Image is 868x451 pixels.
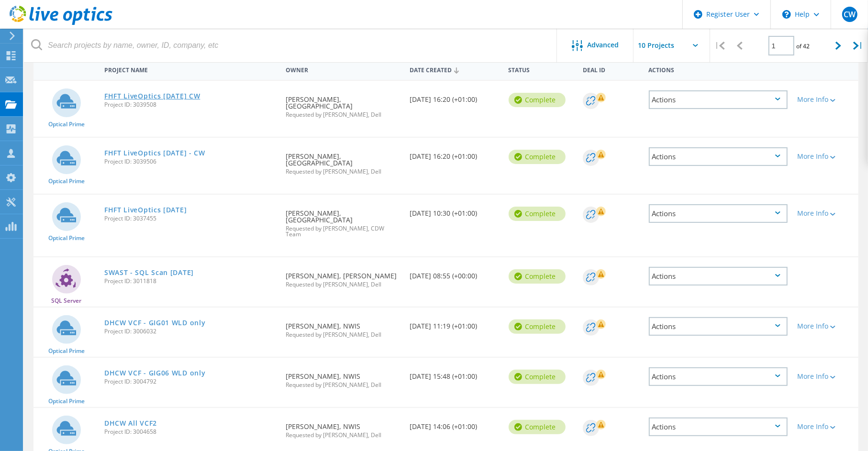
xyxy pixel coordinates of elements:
div: Complete [509,370,566,384]
div: [PERSON_NAME], NWIS [281,358,405,397]
div: More Info [797,210,854,217]
span: Requested by [PERSON_NAME], Dell [286,382,400,388]
span: CW [844,11,856,18]
span: Requested by [PERSON_NAME], Dell [286,282,400,287]
span: Optical Prime [48,121,85,127]
span: Requested by [PERSON_NAME], Dell [286,432,400,438]
div: [PERSON_NAME], NWIS [281,308,405,347]
div: [DATE] 16:20 (+01:00) [405,138,504,169]
div: [DATE] 16:20 (+01:00) [405,81,504,112]
a: FHFT LiveOptics [DATE] CW [104,93,200,99]
div: [DATE] 08:55 (+00:00) [405,257,504,289]
div: Status [504,60,578,78]
div: [PERSON_NAME], [PERSON_NAME] [281,257,405,297]
div: Complete [509,93,566,107]
div: Owner [281,60,405,78]
div: [DATE] 10:30 (+01:00) [405,195,504,226]
div: More Info [797,96,854,103]
div: Actions [649,317,788,336]
div: Date Created [405,60,504,78]
div: | [710,29,730,63]
div: Actions [649,418,788,436]
div: More Info [797,423,854,430]
span: Requested by [PERSON_NAME], Dell [286,332,400,338]
div: | [848,29,868,63]
div: [DATE] 11:19 (+01:00) [405,308,504,339]
a: SWAST - SQL Scan [DATE] [104,269,194,276]
div: Actions [649,204,788,223]
span: Optical Prime [48,398,85,404]
div: Complete [509,319,566,334]
div: Complete [509,150,566,164]
span: Project ID: 3004792 [104,379,276,385]
div: Complete [509,207,566,221]
span: Project ID: 3037455 [104,216,276,221]
div: [DATE] 15:48 (+01:00) [405,358,504,389]
span: Optical Prime [48,348,85,354]
a: FHFT LiveOptics [DATE] [104,207,187,213]
span: Project ID: 3006032 [104,329,276,334]
span: Project ID: 3039508 [104,102,276,108]
span: Project ID: 3039506 [104,159,276,165]
div: Deal Id [578,60,644,78]
svg: \n [782,10,791,19]
span: SQL Server [51,298,81,304]
span: Project ID: 3004658 [104,429,276,435]
a: DHCW VCF - GIG06 WLD only [104,370,206,376]
span: Requested by [PERSON_NAME], Dell [286,112,400,118]
div: [PERSON_NAME], [GEOGRAPHIC_DATA] [281,138,405,184]
span: Project ID: 3011818 [104,278,276,284]
a: DHCW All VCF2 [104,420,157,427]
span: of 42 [797,42,810,50]
div: More Info [797,373,854,380]
div: More Info [797,153,854,160]
div: Actions [649,147,788,166]
a: DHCW VCF - GIG01 WLD only [104,319,206,326]
span: Optical Prime [48,235,85,241]
div: [PERSON_NAME], NWIS [281,408,405,448]
a: Live Optics Dashboard [10,20,112,27]
div: More Info [797,323,854,330]
div: Actions [649,90,788,109]
span: Advanced [588,42,619,48]
span: Requested by [PERSON_NAME], Dell [286,169,400,175]
div: Project Name [100,60,281,78]
input: Search projects by name, owner, ID, company, etc [24,29,557,62]
div: Complete [509,420,566,434]
div: Actions [649,367,788,386]
div: [PERSON_NAME], [GEOGRAPHIC_DATA] [281,81,405,127]
a: FHFT LiveOptics [DATE] - CW [104,150,205,156]
div: Complete [509,269,566,284]
div: [PERSON_NAME], [GEOGRAPHIC_DATA] [281,195,405,247]
span: Requested by [PERSON_NAME], CDW Team [286,226,400,237]
div: [DATE] 14:06 (+01:00) [405,408,504,440]
span: Optical Prime [48,178,85,184]
div: Actions [649,267,788,286]
div: Actions [644,60,792,78]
